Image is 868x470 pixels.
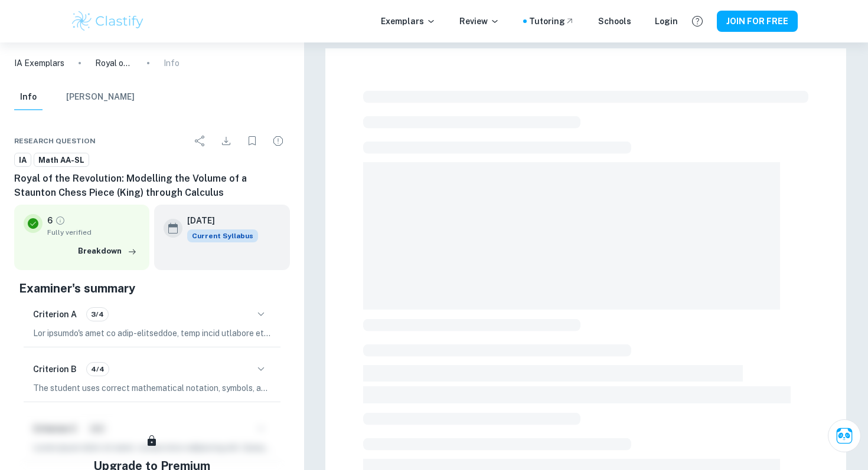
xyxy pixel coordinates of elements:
[188,129,212,153] div: Share
[66,84,135,110] button: [PERSON_NAME]
[47,227,140,238] span: Fully verified
[14,153,31,167] a: IA
[14,172,290,200] h6: Royal of the Revolution: Modelling the Volume of a Staunton Chess Piece (King) through Calculus
[87,364,109,374] span: 4/4
[15,155,31,166] span: IA
[33,308,77,321] h6: Criterion A
[598,15,631,28] a: Schools
[266,129,290,153] div: Report issue
[214,129,238,153] div: Download
[655,15,678,28] a: Login
[14,57,64,70] a: IA Exemplars
[164,57,180,70] p: Info
[33,382,271,395] p: The student uses correct mathematical notation, symbols, and terminology consistently and accurat...
[33,327,271,340] p: Lor ipsumdo's amet co adip-elitseddoe, temp incid utlabore etdolorem al enimadminimv, quis, nos e...
[828,419,861,452] button: Ask Clai
[529,15,575,28] a: Tutoring
[240,129,264,153] div: Bookmark
[87,309,108,320] span: 3/4
[75,242,140,260] button: Breakdown
[717,11,798,32] button: JOIN FOR FREE
[459,15,500,28] p: Review
[187,229,258,242] div: This exemplar is based on the current syllabus. Feel free to refer to it for inspiration/ideas wh...
[47,214,53,227] p: 6
[187,214,249,227] h6: [DATE]
[19,280,285,297] h5: Examiner's summary
[14,136,96,146] span: Research question
[187,229,258,242] span: Current Syllabus
[33,363,77,376] h6: Criterion B
[34,153,89,167] a: Math AA-SL
[70,9,145,33] img: Clastify logo
[55,215,66,226] a: Grade fully verified
[687,11,707,31] button: Help and Feedback
[34,155,89,166] span: Math AA-SL
[381,15,436,28] p: Exemplars
[14,84,43,110] button: Info
[95,57,133,70] p: Royal of the Revolution: Modelling the Volume of a Staunton Chess Piece (King) through Calculus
